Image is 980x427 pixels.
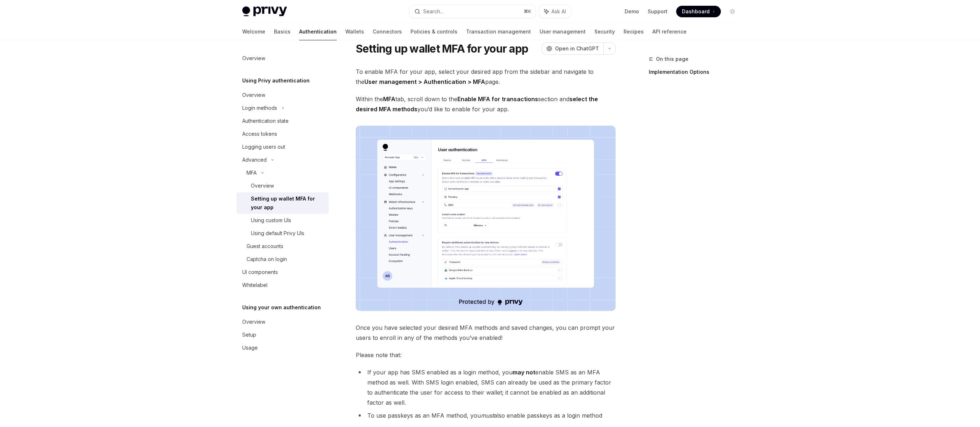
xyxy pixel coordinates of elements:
[242,130,277,138] div: Access tokens
[356,67,616,87] span: To enable MFA for your app, select your desired app from the sidebar and navigate to the page.
[236,52,329,65] a: Overview
[236,89,329,102] a: Overview
[242,54,265,63] div: Overview
[356,42,528,55] h1: Setting up wallet MFA for your app
[727,6,738,17] button: Toggle dark mode
[236,253,329,266] a: Captcha on login
[242,104,277,112] div: Login methods
[625,8,639,15] a: Demo
[242,143,285,151] div: Logging users out
[242,117,289,125] div: Authentication state
[466,23,531,40] a: Transaction management
[236,240,329,253] a: Guest accounts
[236,315,329,328] a: Overview
[242,23,265,40] a: Welcome
[555,45,599,52] span: Open in ChatGPT
[242,318,265,326] div: Overview
[481,412,494,419] em: must
[251,216,291,225] div: Using custom UIs
[242,156,267,164] div: Advanced
[648,8,668,15] a: Support
[356,126,616,311] img: images/MFA2.png
[236,114,329,127] a: Authentication state
[524,9,531,14] span: ⌘ K
[624,23,644,40] a: Recipes
[236,140,329,153] a: Logging users out
[236,179,329,192] a: Overview
[457,95,538,103] strong: Enable MFA for transactions
[247,168,257,177] div: MFA
[251,194,324,212] div: Setting up wallet MFA for your app
[539,5,571,18] button: Ask AI
[594,23,615,40] a: Security
[656,55,688,63] span: On this page
[676,6,721,17] a: Dashboard
[356,367,616,408] li: If your app has SMS enabled as a login method, you enable SMS as an MFA method as well. With SMS ...
[236,227,329,240] a: Using default Privy UIs
[236,127,329,140] a: Access tokens
[383,95,395,103] strong: MFA
[274,23,291,40] a: Basics
[236,341,329,354] a: Usage
[652,23,687,40] a: API reference
[682,8,710,15] span: Dashboard
[356,94,616,114] span: Within the tab, scroll down to the section and you’d like to enable for your app.
[251,229,304,238] div: Using default Privy UIs
[345,23,364,40] a: Wallets
[236,266,329,279] a: UI components
[411,23,457,40] a: Policies & controls
[236,279,329,292] a: Whitelabel
[242,6,287,17] img: light logo
[242,76,310,85] h5: Using Privy authentication
[356,323,616,343] span: Once you have selected your desired MFA methods and saved changes, you can prompt your users to e...
[251,181,274,190] div: Overview
[242,91,265,99] div: Overview
[513,369,535,376] strong: may not
[356,350,616,360] span: Please note that:
[247,242,283,251] div: Guest accounts
[242,268,278,277] div: UI components
[242,281,267,289] div: Whitelabel
[299,23,337,40] a: Authentication
[373,23,402,40] a: Connectors
[423,7,443,16] div: Search...
[542,42,603,55] button: Open in ChatGPT
[242,343,258,352] div: Usage
[242,303,321,312] h5: Using your own authentication
[242,331,256,339] div: Setup
[236,328,329,341] a: Setup
[649,66,744,78] a: Implementation Options
[551,8,566,15] span: Ask AI
[236,192,329,214] a: Setting up wallet MFA for your app
[236,214,329,227] a: Using custom UIs
[356,410,616,421] li: To use passkeys as an MFA method, you also enable passkeys as a login method
[364,78,485,85] strong: User management > Authentication > MFA
[540,23,586,40] a: User management
[247,255,287,264] div: Captcha on login
[409,5,536,18] button: Search...⌘K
